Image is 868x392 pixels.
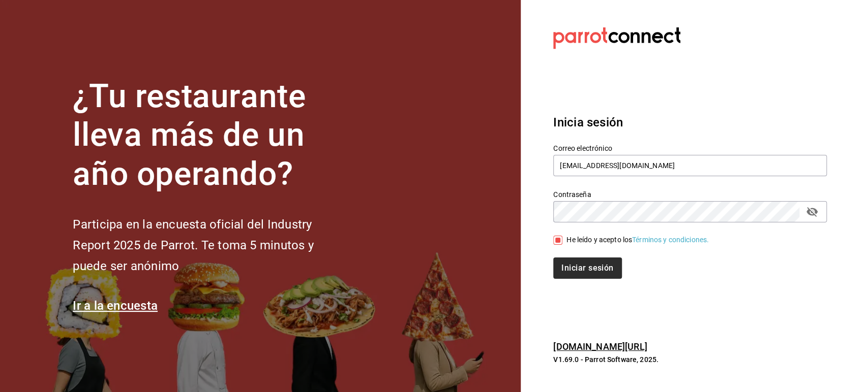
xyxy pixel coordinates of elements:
[553,257,621,279] button: Iniciar sesión
[553,144,827,151] label: Correo electrónico
[73,214,347,276] h2: Participa en la encuesta oficial del Industry Report 2025 de Parrot. Te toma 5 minutos y puede se...
[803,203,821,220] button: passwordField
[553,354,827,365] p: V1.69.0 - Parrot Software, 2025.
[73,77,347,194] h1: ¿Tu restaurante lleva más de un año operando?
[553,113,827,132] h3: Inicia sesión
[553,190,827,198] label: Contraseña
[566,235,709,245] div: He leído y acepto los
[553,155,827,176] input: Ingresa tu correo electrónico
[632,236,709,244] a: Términos y condiciones.
[73,299,158,313] a: Ir a la encuesta
[553,341,647,352] a: [DOMAIN_NAME][URL]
